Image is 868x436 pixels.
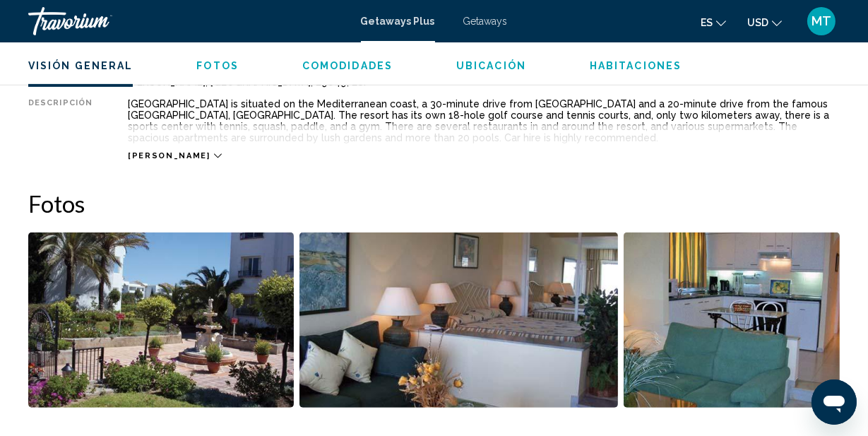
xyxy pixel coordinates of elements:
button: User Menu [803,6,840,36]
button: Open full-screen image slider [624,232,840,408]
span: es [701,17,713,28]
span: Comodidades [302,60,393,71]
button: Open full-screen image slider [28,232,294,408]
span: MT [811,14,831,28]
span: Habitaciones [590,60,682,71]
a: Getaways [463,16,508,27]
div: Descripción [28,98,93,143]
a: Getaways Plus [361,16,435,27]
span: Visión general [28,60,133,71]
div: [GEOGRAPHIC_DATA] is situated on the Mediterranean coast, a 30-minute drive from [GEOGRAPHIC_DATA... [128,98,840,143]
a: Travorium [28,7,347,35]
button: Open full-screen image slider [299,232,618,408]
span: [PERSON_NAME] [128,151,210,160]
button: Change language [701,12,726,33]
button: Fotos [196,59,239,72]
span: USD [747,17,768,28]
button: Change currency [747,12,782,33]
h2: Fotos [28,189,840,218]
iframe: Botón para iniciar la ventana de mensajería [811,379,857,425]
button: Comodidades [302,59,393,72]
span: Fotos [196,60,239,71]
button: [PERSON_NAME] [128,151,221,161]
button: Habitaciones [590,59,682,72]
button: Ubicación [456,59,526,72]
span: Ubicación [456,60,526,71]
button: Visión general [28,59,133,72]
